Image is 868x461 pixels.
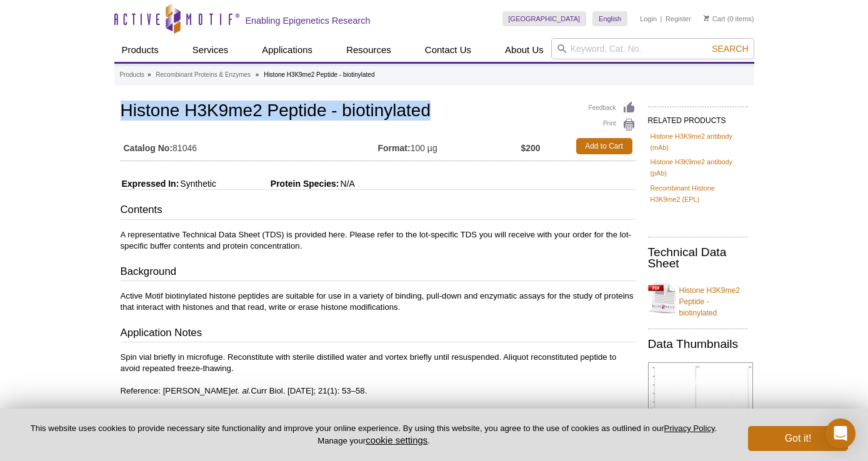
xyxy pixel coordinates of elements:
img: Deconvoluted MALDI-TOF mass spectrum of biotinylated peptide (1-21 H3 histone amino acids). [648,362,753,460]
h3: Contents [121,202,636,220]
li: Histone H3K9me2 Peptide - biotinylated [264,71,374,78]
h3: Application Notes [121,325,636,343]
a: Add to Cart [576,138,632,154]
span: Search [712,44,748,54]
td: 100 µg [378,135,521,157]
a: Histone H3K9me2 antibody (pAb) [651,156,746,179]
input: Keyword, Cat. No. [551,38,754,59]
span: Synthetic [179,179,216,189]
a: Resources [339,38,399,62]
button: cookie settings [366,435,427,445]
span: N/A [339,179,355,189]
a: [GEOGRAPHIC_DATA] [502,11,587,26]
span: Protein Species: [219,179,339,189]
a: Products [120,69,144,81]
a: Histone H3K9me2 antibody (mAb) [651,131,746,153]
strong: $200 [521,142,540,154]
a: Services [185,38,236,62]
a: Register [666,14,691,23]
a: Print [589,118,636,132]
li: (0 items) [704,11,754,26]
a: Feedback [589,101,636,115]
a: English [592,11,627,26]
a: Login [640,14,657,23]
a: Histone H3K9me2 Peptide - biotinylated [648,277,748,319]
h2: Data Thumbnails [648,339,748,350]
a: Applications [254,38,320,62]
li: | [661,11,662,26]
li: » [256,71,259,78]
a: Privacy Policy [664,424,715,433]
img: Your Cart [704,15,709,21]
td: 81046 [121,135,378,157]
p: Spin vial briefly in microfuge. Reconstitute with sterile distilled water and vortex briefly unti... [121,352,636,397]
strong: Catalog No: [124,142,173,154]
button: Search [708,43,752,54]
button: Got it! [748,426,848,451]
p: This website uses cookies to provide necessary site functionality and improve your online experie... [20,423,727,447]
strong: Format: [378,142,411,154]
a: Products [114,38,166,62]
a: About Us [497,38,551,62]
h2: Technical Data Sheet [648,247,748,269]
h2: Enabling Epigenetics Research [246,15,371,26]
a: Cart [704,14,726,23]
h1: Histone H3K9me2 Peptide - biotinylated [121,101,636,122]
span: Expressed In: [121,179,179,189]
p: A representative Technical Data Sheet (TDS) is provided here. Please refer to the lot-specific TD... [121,229,636,252]
i: et. al. [231,386,251,395]
a: Recombinant Proteins & Enzymes [156,69,251,81]
h2: RELATED PRODUCTS [648,106,748,129]
h3: Background [121,264,636,282]
div: Open Intercom Messenger [826,419,856,449]
a: Recombinant Histone H3K9me2 (EPL) [651,182,746,205]
a: Contact Us [417,38,479,62]
li: » [147,71,151,78]
p: Active Motif biotinylated histone peptides are suitable for use in a variety of binding, pull-dow... [121,290,636,313]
